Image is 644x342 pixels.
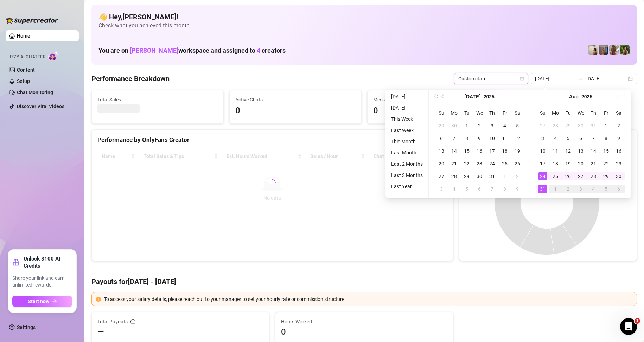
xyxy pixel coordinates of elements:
div: 16 [475,147,484,155]
li: Last Month [388,149,426,157]
img: Nathaniel [609,45,619,55]
td: 2025-08-06 [574,132,587,145]
td: 2025-07-10 [486,132,498,145]
td: 2025-08-26 [562,170,574,183]
td: 2025-07-12 [511,132,524,145]
li: Last 2 Months [388,160,426,168]
td: 2025-07-23 [473,157,486,170]
button: Choose a month [464,90,480,104]
th: We [574,107,587,119]
div: 11 [500,134,509,143]
span: Active Chats [235,96,356,104]
a: Chat Monitoring [17,90,53,95]
div: 27 [576,172,585,180]
span: Share your link and earn unlimited rewards [12,275,72,289]
div: 30 [450,121,458,130]
div: 9 [614,134,623,143]
div: 28 [551,121,560,130]
td: 2025-07-25 [498,157,511,170]
a: Home [17,33,30,39]
div: 20 [437,159,446,168]
td: 2025-08-05 [460,183,473,195]
th: Mo [448,107,460,119]
span: 1 [635,318,640,324]
div: 2 [564,185,572,193]
th: Th [486,107,498,119]
td: 2025-08-31 [536,183,549,195]
img: Wayne [599,45,608,55]
span: 0 [281,326,447,337]
div: 29 [564,121,572,130]
div: 8 [463,134,471,143]
td: 2025-08-04 [549,132,562,145]
span: swap-right [578,76,584,81]
td: 2025-08-23 [612,157,625,170]
div: 5 [602,185,610,193]
td: 2025-08-18 [549,157,562,170]
td: 2025-08-01 [498,170,511,183]
td: 2025-08-07 [486,183,498,195]
div: 27 [538,121,547,130]
div: 3 [488,121,496,130]
td: 2025-08-14 [587,145,600,157]
div: 13 [576,147,585,155]
td: 2025-08-01 [600,119,612,132]
td: 2025-07-04 [498,119,511,132]
div: 31 [538,185,547,193]
td: 2025-07-03 [486,119,498,132]
div: 5 [463,185,471,193]
div: 15 [463,147,471,155]
th: Mo [549,107,562,119]
div: 5 [564,134,572,143]
div: 21 [450,159,458,168]
td: 2025-07-09 [473,132,486,145]
div: 1 [463,121,471,130]
button: Previous month (PageUp) [439,90,447,104]
td: 2025-07-14 [448,145,460,157]
td: 2025-07-31 [486,170,498,183]
iframe: Intercom live chat [620,318,637,335]
li: [DATE] [388,92,426,101]
td: 2025-07-26 [511,157,524,170]
img: logo-BBDzfeDw.svg [6,17,58,24]
td: 2025-08-29 [600,170,612,183]
th: Sa [612,107,625,119]
li: This Week [388,115,426,123]
td: 2025-07-07 [448,132,460,145]
span: Total Payouts [97,318,128,325]
a: Setup [17,78,30,84]
div: 22 [463,159,471,168]
button: Last year (Control + left) [432,90,439,104]
td: 2025-06-30 [448,119,460,132]
td: 2025-07-17 [486,145,498,157]
div: 7 [589,134,598,143]
div: 29 [602,172,610,180]
td: 2025-09-03 [574,183,587,195]
span: 4 [257,47,260,54]
li: [DATE] [388,104,426,112]
td: 2025-08-08 [600,132,612,145]
td: 2025-08-22 [600,157,612,170]
td: 2025-07-18 [498,145,511,157]
div: 29 [463,172,471,180]
div: 2 [513,172,522,180]
td: 2025-09-05 [600,183,612,195]
td: 2025-07-01 [460,119,473,132]
div: 27 [437,172,446,180]
a: Settings [17,324,36,330]
td: 2025-08-03 [536,132,549,145]
div: 10 [488,134,496,143]
th: Sa [511,107,524,119]
div: 11 [551,147,560,155]
td: 2025-08-17 [536,157,549,170]
span: 0 [235,104,356,118]
div: 30 [614,172,623,180]
td: 2025-08-30 [612,170,625,183]
span: gift [12,259,19,266]
td: 2025-07-22 [460,157,473,170]
td: 2025-07-16 [473,145,486,157]
img: AI Chatter [48,51,59,61]
div: 14 [589,147,598,155]
div: 2 [475,121,484,130]
div: 7 [488,185,496,193]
